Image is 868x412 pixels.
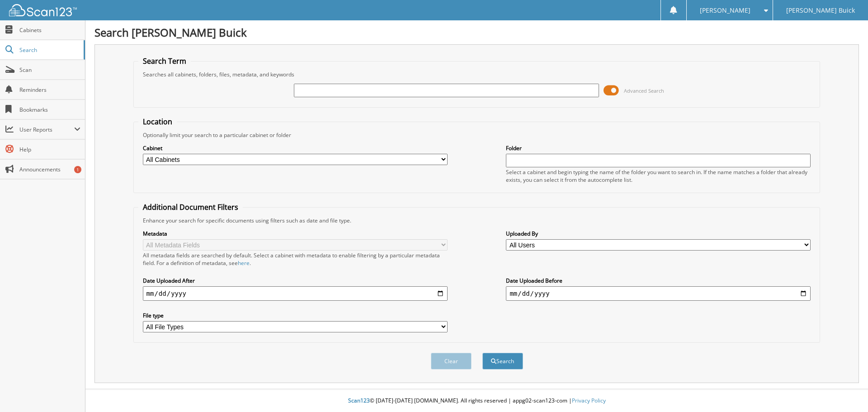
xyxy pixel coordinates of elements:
div: © [DATE]-[DATE] [DOMAIN_NAME]. All rights reserved | appg02-scan123-com | [85,390,868,412]
button: Clear [431,353,472,369]
span: Advanced Search [624,87,664,94]
div: Searches all cabinets, folders, files, metadata, and keywords [138,71,816,78]
span: Bookmarks [19,106,80,114]
span: Announcements [19,166,80,173]
span: Reminders [19,86,80,94]
label: Date Uploaded Before [506,277,811,284]
div: Enhance your search for specific documents using filters such as date and file type. [138,217,816,224]
div: Optionally limit your search to a particular cabinet or folder [138,131,816,139]
legend: Search Term [138,56,191,66]
label: Metadata [143,230,448,237]
label: Cabinet [143,144,448,152]
span: [PERSON_NAME] [700,8,750,13]
legend: Location [138,117,177,127]
h1: Search [PERSON_NAME] Buick [94,25,859,40]
input: end [506,286,811,301]
a: Privacy Policy [572,397,606,404]
button: Search [482,353,523,369]
div: 1 [74,166,81,173]
span: Help [19,146,80,153]
div: All metadata fields are searched by default. Select a cabinet with metadata to enable filtering b... [143,251,448,267]
label: Uploaded By [506,230,811,237]
a: here [238,259,250,267]
div: Select a cabinet and begin typing the name of the folder you want to search in. If the name match... [506,168,811,184]
span: [PERSON_NAME] Buick [786,8,855,13]
label: Date Uploaded After [143,277,448,284]
label: Folder [506,144,811,152]
img: scan123-logo-white.svg [9,4,77,16]
input: start [143,286,448,301]
span: User Reports [19,126,74,133]
span: Search [19,46,79,54]
legend: Additional Document Filters [138,202,243,212]
label: File type [143,312,448,319]
span: Scan123 [348,397,370,404]
span: Scan [19,66,80,74]
span: Cabinets [19,26,80,34]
